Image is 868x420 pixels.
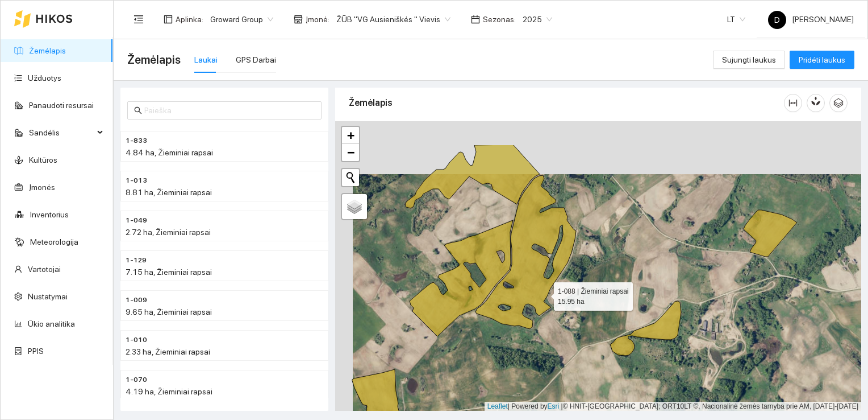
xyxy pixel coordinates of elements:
span: calendar [471,15,480,24]
button: Pridėti laukus [790,51,854,69]
span: Aplinka : [176,13,203,26]
a: Meteorologija [30,237,78,246]
span: ŽŪB "VG Ausieniškės " Vievis [336,11,450,28]
a: Esri [548,402,560,410]
span: Groward Group [210,11,273,28]
span: column-width [784,98,802,108]
span: 1-010 [126,335,147,345]
span: 2025 [523,11,552,28]
a: Leaflet [487,402,508,410]
span: 1-013 [126,175,147,186]
span: Sujungti laukus [722,53,776,66]
span: 8.81 ha, Žieminiai rapsai [126,188,212,197]
span: Sandėlis [29,121,94,144]
div: Laukai [194,53,218,66]
a: Zoom in [342,127,359,144]
span: Įmonė : [306,13,329,26]
span: 1-049 [126,215,147,226]
a: Užduotys [28,73,61,83]
div: Žemėlapis [349,87,784,119]
span: | [561,402,563,410]
a: Vartotojai [28,265,61,274]
span: 4.19 ha, Žieminiai rapsai [126,387,212,396]
a: Nustatymai [28,292,68,301]
span: 9.65 ha, Žieminiai rapsai [126,307,212,316]
button: Initiate a new search [342,169,359,186]
span: 2.72 ha, Žieminiai rapsai [126,228,211,237]
span: 1-070 [126,374,147,385]
span: 1-129 [126,255,147,266]
span: search [134,106,142,114]
a: Įmonės [29,183,55,192]
button: column-width [784,94,802,112]
a: Inventorius [30,210,69,219]
input: Paieška [144,104,315,117]
span: layout [164,15,173,24]
span: menu-fold [133,14,144,24]
span: + [347,128,354,142]
a: Žemėlapis [29,46,66,55]
span: [PERSON_NAME] [768,15,854,24]
span: 1-009 [126,295,147,306]
a: Panaudoti resursai [29,101,94,110]
a: Layers [342,194,367,219]
span: Pridėti laukus [799,53,845,66]
button: Sujungti laukus [713,51,785,69]
a: Sujungti laukus [713,55,785,64]
span: Žemėlapis [127,51,181,69]
a: Pridėti laukus [790,55,854,64]
button: menu-fold [127,8,150,31]
span: 4.84 ha, Žieminiai rapsai [126,148,213,157]
div: | Powered by © HNIT-[GEOGRAPHIC_DATA]; ORT10LT ©, Nacionalinė žemės tarnyba prie AM, [DATE]-[DATE] [485,402,861,411]
a: Kultūros [29,155,57,164]
span: Sezonas : [483,13,516,26]
span: D [774,11,780,29]
a: Zoom out [342,144,359,161]
span: LT [727,11,745,28]
span: 7.15 ha, Žieminiai rapsai [126,267,212,277]
span: 1-833 [126,135,147,146]
span: − [347,145,354,159]
a: PPIS [28,347,44,356]
a: Ūkio analitika [28,319,75,328]
div: GPS Darbai [236,53,276,66]
span: shop [294,15,303,24]
span: 2.33 ha, Žieminiai rapsai [126,347,210,356]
